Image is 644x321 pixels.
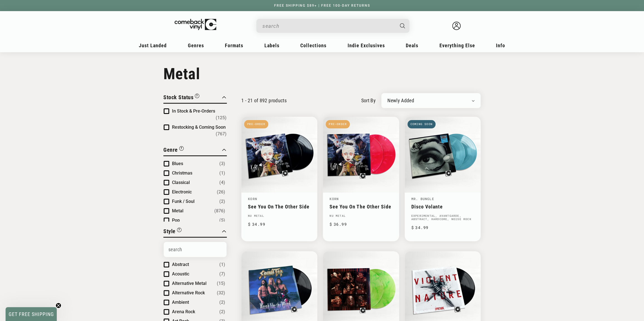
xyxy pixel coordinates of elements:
[248,196,257,201] a: Korn
[216,115,227,121] span: Number of products: (125)
[172,281,207,286] span: Alternative Metal
[172,180,190,185] span: Classical
[217,189,225,195] span: Number of products: (26)
[406,43,418,48] span: Deals
[241,98,287,103] p: 1 - 21 of 892 products
[300,43,326,48] span: Collections
[9,311,54,317] span: GET FREE SHIPPING
[256,19,409,33] div: Search
[269,4,376,8] a: FREE SHIPPING $89+ | FREE 100-DAY RETURNS
[163,94,193,101] span: Stock Status
[411,196,434,201] a: Mr. Bungle
[330,204,392,210] a: See You On The Other Side
[225,43,243,48] span: Formats
[172,199,195,204] span: Funk / Soul
[172,218,180,223] span: Pop
[219,198,225,205] span: Number of products: (2)
[172,170,192,176] span: Christmas
[164,242,227,257] input: Search Options
[172,208,183,213] span: Metal
[348,43,385,48] span: Indie Exclusives
[219,170,225,176] span: Number of products: (1)
[439,43,475,48] span: Everything Else
[219,299,225,306] span: Number of products: (2)
[361,97,376,104] label: sort by
[172,271,189,277] span: Acoustic
[163,228,176,235] span: Style
[188,43,204,48] span: Genres
[6,307,57,321] div: GET FREE SHIPPINGClose teaser
[330,196,339,201] a: Korn
[217,290,225,296] span: Number of products: (32)
[172,262,189,267] span: Abstract
[172,290,205,295] span: Alternative Rock
[219,308,225,315] span: Number of products: (2)
[262,20,394,32] input: When autocomplete results are available use up and down arrows to review and enter to select
[219,179,225,186] span: Number of products: (4)
[216,131,227,137] span: Number of products: (767)
[496,43,505,48] span: Info
[264,43,279,48] span: Labels
[56,303,61,308] button: Close teaser
[163,93,199,103] button: Filter by Stock Status
[163,146,184,155] button: Filter by Genre
[217,280,225,287] span: Number of products: (15)
[214,208,225,214] span: Number of products: (876)
[172,300,189,305] span: Ambient
[139,43,167,48] span: Just Landed
[172,125,226,130] span: Restocking & Coming Soon
[219,217,225,224] span: Number of products: (5)
[411,204,474,210] a: Disco Volante
[172,309,195,314] span: Arena Rock
[163,146,178,153] span: Genre
[163,65,481,83] h1: Metal
[172,108,215,114] span: In Stock & Pre-Orders
[248,204,311,210] a: See You On The Other Side
[219,160,225,167] span: Number of products: (3)
[172,189,192,195] span: Electronic
[172,161,183,166] span: Blues
[219,261,225,268] span: Number of products: (1)
[219,271,225,277] span: Number of products: (7)
[163,227,181,237] button: Filter by Style
[395,19,410,33] button: Search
